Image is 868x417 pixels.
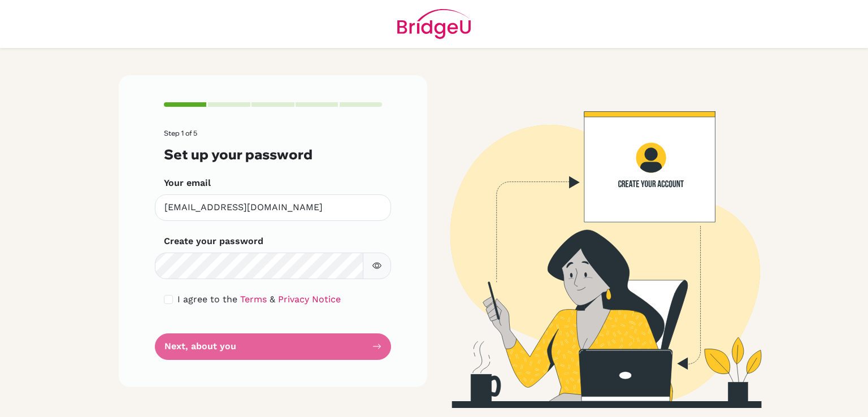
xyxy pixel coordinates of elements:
span: Step 1 of 5 [164,129,197,137]
label: Create your password [164,234,263,248]
span: I agree to the [177,294,237,305]
span: & [270,294,275,305]
label: Your email [164,176,211,190]
input: Insert your email* [155,194,391,221]
a: Terms [240,294,267,305]
a: Privacy Notice [278,294,341,305]
h3: Set up your password [164,146,382,163]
